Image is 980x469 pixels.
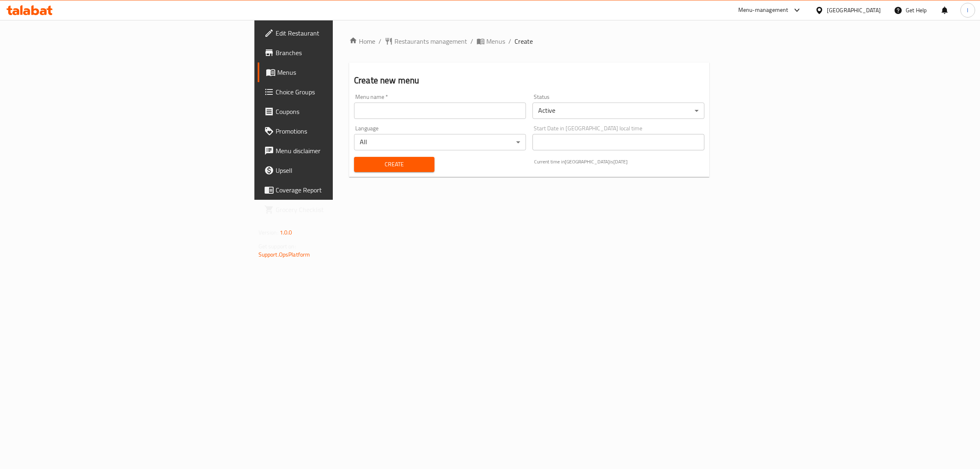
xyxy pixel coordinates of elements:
[354,157,434,172] button: Create
[470,36,473,46] li: /
[258,43,418,63] a: Branches
[258,102,418,121] a: Coupons
[276,165,412,175] span: Upsell
[477,36,505,46] a: Menus
[276,28,412,38] span: Edit Restaurant
[394,36,467,46] span: Restaurants management
[532,103,704,119] div: Active
[354,74,704,87] h2: Create new menu
[276,107,412,116] span: Coupons
[354,134,526,150] div: All
[738,5,788,15] div: Menu-management
[354,103,526,119] input: Please enter Menu name
[258,82,418,102] a: Choice Groups
[361,159,428,170] span: Create
[385,36,467,46] a: Restaurants management
[258,161,418,180] a: Upsell
[277,67,412,77] span: Menus
[258,249,310,260] a: Support.OpsPlatform
[276,87,412,97] span: Choice Groups
[486,36,505,46] span: Menus
[258,23,418,43] a: Edit Restaurant
[967,6,968,15] span: l
[258,180,418,200] a: Coverage Report
[349,36,709,46] nav: breadcrumb
[258,121,418,141] a: Promotions
[258,241,296,252] span: Get support on:
[514,36,533,46] span: Create
[276,126,412,136] span: Promotions
[276,205,412,214] span: Grocery Checklist
[534,158,704,165] p: Current time in [GEOGRAPHIC_DATA] is [DATE]
[258,200,418,219] a: Grocery Checklist
[258,63,418,82] a: Menus
[258,227,278,238] span: Version:
[508,36,511,46] li: /
[280,227,292,238] span: 1.0.0
[276,185,412,195] span: Coverage Report
[827,6,881,15] div: [GEOGRAPHIC_DATA]
[276,146,412,156] span: Menu disclaimer
[258,141,418,161] a: Menu disclaimer
[276,48,412,58] span: Branches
